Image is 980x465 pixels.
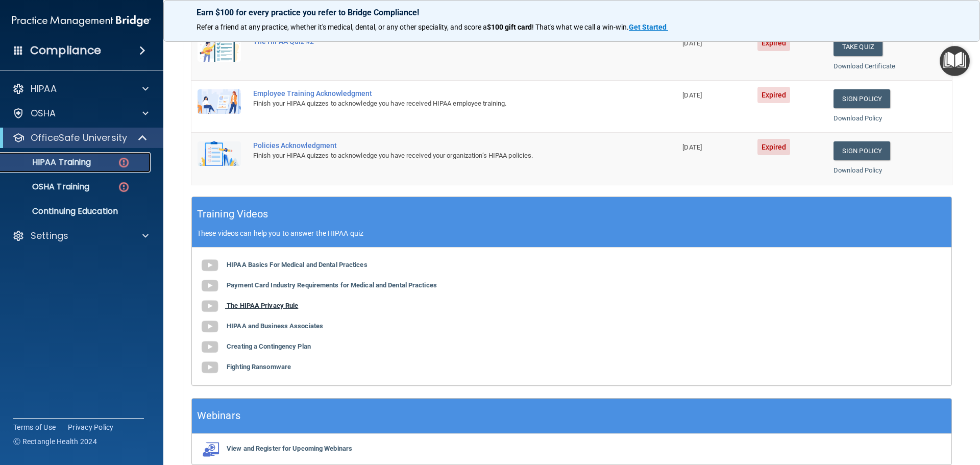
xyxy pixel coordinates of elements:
[200,442,220,457] img: webinarIcon.c7ebbf15.png
[31,132,127,144] p: OfficeSafe University
[30,43,101,58] h4: Compliance
[227,445,352,452] b: View and Register for Upcoming Webinars
[197,23,487,31] span: Refer a friend at any practice, whether it's medical, dental, or any other speciality, and score a
[200,255,220,276] img: gray_youtube_icon.38fcd6cc.png
[227,322,323,330] b: HIPAA and Business Associates
[253,141,625,150] div: Policies Acknowledgment
[200,357,220,378] img: gray_youtube_icon.38fcd6cc.png
[13,436,97,447] span: Ⓒ Rectangle Health 2024
[7,182,89,192] p: OSHA Training
[682,91,702,99] span: [DATE]
[227,342,311,350] b: Creating a Contingency Plan
[7,157,91,167] p: HIPAA Training
[834,166,883,174] a: Download Policy
[253,97,625,110] div: Finish your HIPAA quizzes to acknowledge you have received HIPAA employee training.
[12,230,149,242] a: Settings
[227,363,291,371] b: Fighting Ransomware
[197,407,240,425] h5: Webinars
[682,143,702,151] span: [DATE]
[227,281,437,289] b: Payment Card Industry Requirements for Medical and Dental Practices
[227,261,367,268] b: HIPAA Basics For Medical and Dental Practices
[757,87,791,103] span: Expired
[940,46,970,76] button: Open Resource Center
[117,181,130,193] img: danger-circle.6113f641.png
[31,230,68,242] p: Settings
[12,83,149,95] a: HIPAA
[834,37,883,56] button: Take Quiz
[200,337,220,357] img: gray_youtube_icon.38fcd6cc.png
[200,296,220,316] img: gray_youtube_icon.38fcd6cc.png
[31,107,56,119] p: OSHA
[227,302,298,309] b: The HIPAA Privacy Rule
[12,132,148,144] a: OfficeSafe University
[200,276,220,296] img: gray_youtube_icon.38fcd6cc.png
[834,141,890,160] a: Sign Policy
[253,150,625,162] div: Finish your HIPAA quizzes to acknowledge you have received your organization’s HIPAA policies.
[117,156,130,169] img: danger-circle.6113f641.png
[7,206,146,216] p: Continuing Education
[487,23,532,31] strong: $100 gift card
[200,316,220,337] img: gray_youtube_icon.38fcd6cc.png
[31,83,57,95] p: HIPAA
[12,107,149,119] a: OSHA
[197,205,268,223] h5: Training Videos
[68,422,114,432] a: Privacy Policy
[629,23,667,31] strong: Get Started
[13,422,56,432] a: Terms of Use
[757,139,791,155] span: Expired
[834,89,890,108] a: Sign Policy
[197,8,947,17] p: Earn $100 for every practice you refer to Bridge Compliance!
[682,39,702,47] span: [DATE]
[629,23,668,31] a: Get Started
[834,62,895,70] a: Download Certificate
[253,89,625,97] div: Employee Training Acknowledgment
[12,11,151,31] img: PMB logo
[197,229,946,237] p: These videos can help you to answer the HIPAA quiz
[834,114,883,122] a: Download Policy
[532,23,629,31] span: ! That's what we call a win-win.
[757,35,791,51] span: Expired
